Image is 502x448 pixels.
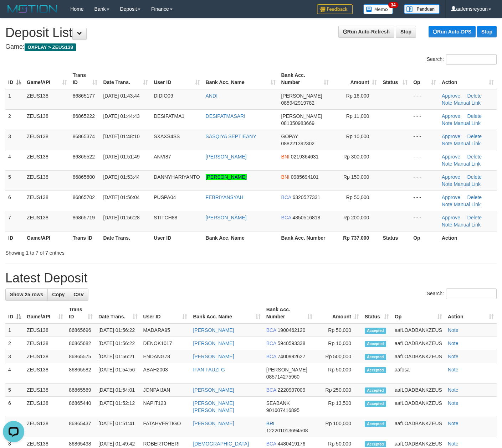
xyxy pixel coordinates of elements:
[392,350,445,363] td: aafLOADBANKZEUS
[315,337,362,350] td: Rp 10,000
[454,141,481,146] a: Manual Link
[448,441,459,447] a: Note
[392,417,445,437] td: aafLOADBANKZEUS
[442,134,460,139] a: Approve
[266,387,276,393] span: BCA
[5,350,24,363] td: 3
[96,397,140,417] td: [DATE] 01:52:12
[52,292,65,297] span: Copy
[281,215,291,220] span: BCA
[467,113,482,119] a: Delete
[380,231,410,244] th: Status
[140,397,190,417] td: NAPIT123
[292,194,320,200] span: Copy 6320527331 to clipboard
[154,134,180,139] span: SXAXS4SS
[338,26,394,38] a: Run Auto-Refresh
[100,231,151,244] th: Date Trans.
[70,69,101,89] th: Trans ID: activate to sort column ascending
[410,150,439,170] td: - - -
[278,69,332,89] th: Bank Acc. Number: activate to sort column ascending
[365,328,386,334] span: Accepted
[24,363,66,384] td: ZEUS138
[100,69,151,89] th: Date Trans.: activate to sort column ascending
[266,367,307,373] span: [PERSON_NAME]
[429,26,476,37] a: Run Auto-DPS
[454,100,481,106] a: Manual Link
[206,113,246,119] a: DESIPATMASARI
[24,384,66,397] td: ZEUS138
[190,303,263,323] th: Bank Acc. Name: activate to sort column ascending
[454,181,481,187] a: Manual Link
[73,194,95,200] span: 86865702
[392,384,445,397] td: aafLOADBANKZEUS
[445,303,497,323] th: Action: activate to sort column ascending
[193,327,234,333] a: [PERSON_NAME]
[263,303,316,323] th: Bank Acc. Number: activate to sort column ascending
[365,421,386,427] span: Accepted
[365,367,386,373] span: Accepted
[332,231,380,244] th: Rp 737.000
[266,374,299,380] span: Copy 085714275960 to clipboard
[24,350,66,363] td: ZEUS138
[442,113,460,119] a: Approve
[24,69,70,89] th: Game/API: activate to sort column ascending
[315,384,362,397] td: Rp 250,000
[281,174,290,180] span: BNI
[206,215,247,220] a: [PERSON_NAME]
[151,69,203,89] th: User ID: activate to sort column ascending
[5,231,24,244] th: ID
[291,174,319,180] span: Copy 0985694101 to clipboard
[5,89,24,110] td: 1
[24,337,66,350] td: ZEUS138
[47,288,69,301] a: Copy
[154,154,171,160] span: ANVI87
[193,354,234,359] a: [PERSON_NAME]
[24,397,66,417] td: ZEUS138
[66,350,96,363] td: 86865575
[266,354,276,359] span: BCA
[410,69,439,89] th: Op: activate to sort column ascending
[392,397,445,417] td: aafLOADBANKZEUS
[5,109,24,130] td: 2
[3,3,24,24] button: Open LiveChat chat widget
[24,150,70,170] td: ZEUS138
[278,387,306,393] span: Copy 2220997009 to clipboard
[477,26,497,37] a: Stop
[96,350,140,363] td: [DATE] 01:56:21
[365,401,386,407] span: Accepted
[315,303,362,323] th: Amount: activate to sort column ascending
[442,120,452,126] a: Note
[103,154,139,160] span: [DATE] 01:51:49
[442,93,460,99] a: Approve
[5,246,204,256] div: Showing 1 to 7 of 7 entries
[278,354,306,359] span: Copy 7400992627 to clipboard
[73,292,84,297] span: CSV
[10,292,43,297] span: Show 25 rows
[454,202,481,207] a: Manual Link
[410,89,439,110] td: - - -
[5,211,24,231] td: 7
[410,211,439,231] td: - - -
[380,69,410,89] th: Status: activate to sort column ascending
[73,154,95,160] span: 86865522
[69,288,88,301] a: CSV
[151,231,203,244] th: User ID
[206,93,217,99] a: ANDI
[103,134,139,139] span: [DATE] 01:48:10
[103,174,139,180] span: [DATE] 01:53:44
[96,384,140,397] td: [DATE] 01:54:01
[291,154,319,160] span: Copy 0219364631 to clipboard
[66,303,96,323] th: Trans ID: activate to sort column ascending
[140,417,190,437] td: FATAHVERTIGO
[442,100,452,106] a: Note
[140,350,190,363] td: ENDANG78
[73,134,95,139] span: 86865374
[410,130,439,150] td: - - -
[266,428,308,433] span: Copy 122201013694508 to clipboard
[24,231,70,244] th: Game/API
[448,400,459,406] a: Note
[278,340,306,346] span: Copy 5940593338 to clipboard
[281,120,314,126] span: Copy 081350983669 to clipboard
[266,327,276,333] span: BCA
[24,191,70,211] td: ZEUS138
